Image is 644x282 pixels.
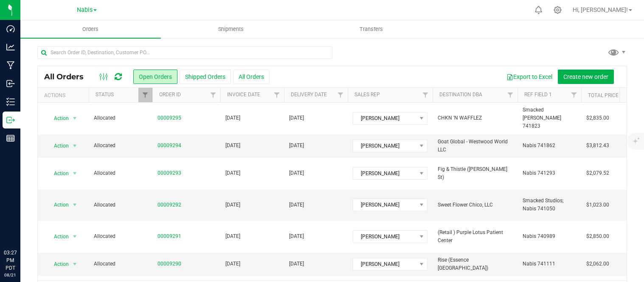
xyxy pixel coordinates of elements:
span: $2,062.00 [586,260,609,268]
a: Filter [206,88,220,102]
inline-svg: Inventory [6,98,15,106]
a: 00009294 [157,142,181,150]
div: Actions [44,92,85,98]
span: [PERSON_NAME] [353,168,416,179]
span: Allocated [94,201,147,209]
span: Allocated [94,260,147,268]
a: Invoice Date [227,92,260,98]
span: Nabis 740989 [523,232,555,240]
a: Status [96,92,114,98]
span: [DATE] [225,201,240,209]
iframe: Resource center [8,214,34,240]
a: Ref Field 1 [524,92,552,98]
input: Search Order ID, Destination, Customer PO... [37,46,332,59]
span: Allocated [94,114,147,122]
a: Transfers [301,20,442,38]
span: select [70,112,80,124]
span: $2,850.00 [586,232,609,240]
span: select [70,199,80,211]
p: 03:27 PM PDT [4,249,17,272]
a: 00009292 [157,201,181,209]
inline-svg: Outbound [6,116,15,124]
a: Sales Rep [354,92,380,98]
span: [DATE] [289,201,304,209]
a: 00009293 [157,169,181,177]
span: [DATE] [225,169,240,177]
span: Action [46,231,69,243]
span: Allocated [94,142,147,150]
a: Destination DBA [439,92,482,98]
span: $1,023.00 [586,201,609,209]
span: Allocated [94,232,147,240]
span: Shipments [207,25,255,33]
div: Manage settings [552,6,563,14]
inline-svg: Manufacturing [6,61,15,70]
span: select [70,168,80,179]
a: Filter [138,88,152,102]
span: select [70,231,80,243]
iframe: Resource center unread badge [25,213,35,223]
span: Smacked [PERSON_NAME] 741823 [523,106,576,131]
a: 00009295 [157,114,181,122]
span: Goat Global - Westwood World LLC [438,138,512,154]
span: Action [46,140,69,152]
a: Orders [20,20,161,38]
span: [DATE] [289,232,304,240]
a: Shipments [161,20,301,38]
a: 00009290 [157,260,181,268]
span: All Orders [44,72,92,81]
a: Order ID [159,92,181,98]
span: [PERSON_NAME] [353,231,416,243]
inline-svg: Dashboard [6,25,15,33]
span: $2,079.52 [586,169,609,177]
a: Filter [334,88,348,102]
span: Nabis 741293 [523,169,555,177]
span: $2,835.00 [586,114,609,122]
span: select [70,258,80,270]
span: Nabis 741862 [523,142,555,150]
span: Create new order [563,73,608,80]
span: Smacked Studios; Nabis 741050 [523,197,576,213]
span: [DATE] [289,114,304,122]
a: Delivery Date [291,92,327,98]
a: Filter [419,88,433,102]
a: Filter [567,88,581,102]
span: $3,812.43 [586,142,609,150]
span: Allocated [94,169,147,177]
a: 00009291 [157,232,181,240]
span: Nabis 741111 [523,260,555,268]
p: 08/21 [4,272,17,278]
span: [DATE] [289,169,304,177]
a: Filter [503,88,517,102]
inline-svg: Analytics [6,43,15,51]
span: (Retail ) Purple Lotus Patient Center [438,229,512,245]
span: [DATE] [225,260,240,268]
a: Filter [270,88,284,102]
button: Create new order [558,70,614,84]
inline-svg: Inbound [6,79,15,88]
span: CHKN 'N WAFFLEZ [438,114,512,122]
span: Fig & Thistle ([PERSON_NAME] St) [438,165,512,181]
span: [DATE] [289,142,304,150]
span: Action [46,258,69,270]
span: [PERSON_NAME] [353,140,416,152]
span: [DATE] [289,260,304,268]
button: Shipped Orders [180,70,231,84]
span: [PERSON_NAME] [353,199,416,211]
span: Rise (Essence [GEOGRAPHIC_DATA]) [438,256,512,272]
span: [PERSON_NAME] [353,258,416,270]
a: Total Price [588,92,619,98]
span: Hi, [PERSON_NAME]! [573,6,628,13]
span: [DATE] [225,114,240,122]
span: Action [46,199,69,211]
span: [PERSON_NAME] [353,112,416,124]
span: Sweet Flower Chico, LLC [438,201,512,209]
span: select [70,140,80,152]
span: Nabis [77,6,93,14]
span: Action [46,168,69,179]
button: Export to Excel [501,70,558,84]
inline-svg: Reports [6,134,15,142]
button: All Orders [233,70,270,84]
span: [DATE] [225,142,240,150]
span: Transfers [348,25,394,33]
